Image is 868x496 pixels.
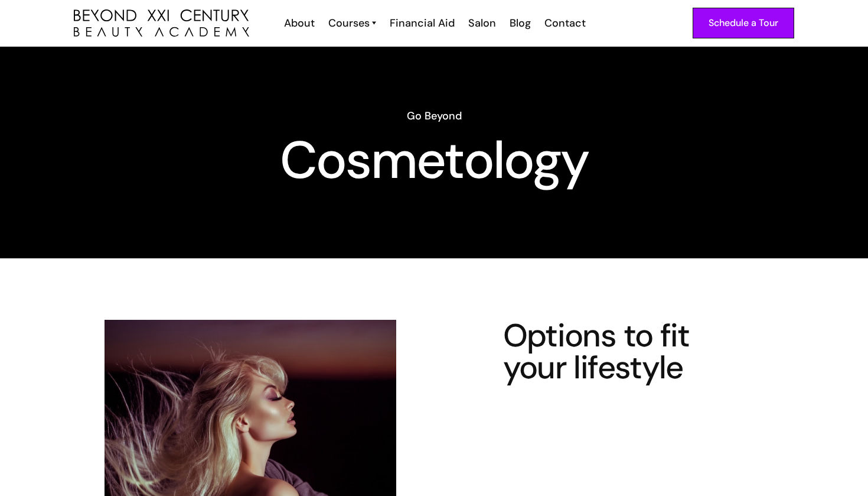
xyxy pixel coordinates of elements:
[503,320,733,384] h4: Options to fit your lifestyle
[74,139,794,181] h1: Cosmetology
[510,15,531,31] div: Blog
[461,15,502,31] a: Salon
[382,15,461,31] a: Financial Aid
[709,15,778,31] div: Schedule a Tour
[276,15,321,31] a: About
[468,15,496,31] div: Salon
[328,15,376,31] a: Courses
[537,15,592,31] a: Contact
[390,15,455,31] div: Financial Aid
[502,15,537,31] a: Blog
[74,9,249,37] img: beyond 21st century beauty academy logo
[284,15,315,31] div: About
[74,108,794,124] h6: Go Beyond
[328,15,370,31] div: Courses
[544,15,586,31] div: Contact
[74,9,249,37] a: home
[693,8,794,38] a: Schedule a Tour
